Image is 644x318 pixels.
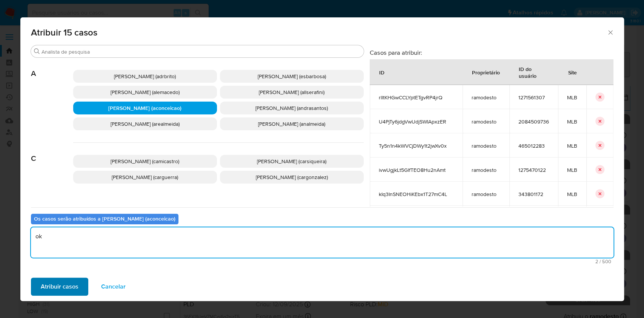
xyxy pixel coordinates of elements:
div: Proprietário [463,63,509,81]
span: Máximo 500 caracteres [33,259,611,264]
div: [PERSON_NAME] (allserafini) [220,86,364,99]
div: ID [370,63,393,81]
div: [PERSON_NAME] (camicastro) [73,155,217,168]
span: [PERSON_NAME] (carguerra) [112,173,178,181]
div: [PERSON_NAME] (aconceicao) [73,102,217,114]
div: Site [559,63,586,81]
span: [PERSON_NAME] (alemacedo) [111,88,180,96]
span: MLB [567,191,577,198]
span: 465012283 [518,142,549,149]
div: [PERSON_NAME] (alemacedo) [73,86,217,99]
button: Cancelar [91,278,135,296]
div: [PERSON_NAME] (andrasantos) [220,102,364,114]
button: Buscar [34,48,40,54]
span: MLB [567,142,577,149]
span: 2084509736 [518,118,549,125]
div: [PERSON_NAME] (carguerra) [73,171,217,184]
span: ramodesto [472,191,500,198]
span: Cancelar [101,278,126,295]
span: [PERSON_NAME] (analmeida) [258,120,325,128]
span: 1271561307 [518,94,549,101]
span: 1275470122 [518,167,549,173]
span: U4PjTy6jdgVwUdjSWIApxzER [379,118,453,125]
span: ramodesto [472,167,500,173]
span: ramodesto [472,118,500,125]
span: kIq3InSNEOHiKEbx1T27mC4L [379,191,453,198]
div: [PERSON_NAME] (arealmeida) [73,117,217,130]
span: ivwUgjkLt5GlfTEO8Hu2nAmt [379,167,453,173]
span: MLB [567,94,577,101]
span: Ty5n1n4kWVCjDWy1t2jwXv0x [379,142,453,149]
div: ID do usuário [510,60,558,85]
b: Os casos serão atribuídos a [PERSON_NAME] (aconceicao) [34,215,175,222]
span: [PERSON_NAME] (esbarbosa) [258,73,326,80]
span: [PERSON_NAME] (aconceicao) [108,104,181,112]
h3: Casos para atribuir: [370,49,613,56]
span: C [31,143,73,163]
div: [PERSON_NAME] (analmeida) [220,117,364,130]
div: [PERSON_NAME] (esbarbosa) [220,70,364,83]
button: Fechar a janela [607,29,613,36]
span: [PERSON_NAME] (camicastro) [111,157,179,165]
button: icon-button [595,117,604,126]
div: [PERSON_NAME] (adrbrito) [73,70,217,83]
div: assign-modal [20,17,624,301]
span: [PERSON_NAME] (carsiqueira) [257,157,326,165]
span: ramodesto [472,142,500,149]
button: icon-button [595,93,604,102]
span: [PERSON_NAME] (arealmeida) [111,120,180,128]
span: [PERSON_NAME] (adrbrito) [114,73,176,80]
span: Atribuir 15 casos [31,28,607,37]
span: ramodesto [472,94,500,101]
textarea: ok [31,227,613,258]
div: [PERSON_NAME] (cargonzalez) [220,171,364,184]
input: Analista de pesquisa [41,48,361,55]
div: [PERSON_NAME] (carsiqueira) [220,155,364,168]
button: icon-button [595,189,604,198]
button: icon-button [595,141,604,150]
span: A [31,58,73,78]
button: Atribuir casos [31,278,88,296]
span: 343801172 [518,191,549,198]
span: [PERSON_NAME] (cargonzalez) [256,173,328,181]
span: Atribuir casos [41,278,78,295]
span: rlltKHGwCCLYptETgvRP4jrQ [379,94,453,101]
span: [PERSON_NAME] (andrasantos) [255,104,328,112]
span: MLB [567,167,577,173]
button: icon-button [595,165,604,174]
span: MLB [567,118,577,125]
span: [PERSON_NAME] (allserafini) [259,88,324,96]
